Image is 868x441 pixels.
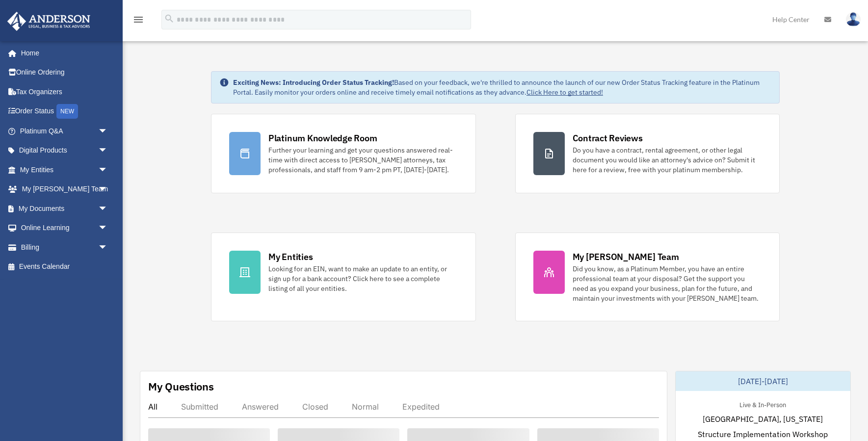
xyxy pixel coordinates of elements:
div: [DATE]-[DATE] [676,371,850,391]
div: My [PERSON_NAME] Team [573,251,679,263]
div: Looking for an EIN, want to make an update to an entity, or sign up for a bank account? Click her... [268,264,458,293]
a: Platinum Q&Aarrow_drop_down [7,121,123,141]
div: NEW [56,104,78,119]
div: All [148,402,158,412]
a: Home [7,43,118,63]
div: Closed [302,402,328,412]
a: Click Here to get started! [526,88,603,97]
a: Billingarrow_drop_down [7,237,123,257]
a: menu [132,17,144,26]
a: Digital Productsarrow_drop_down [7,141,123,160]
span: arrow_drop_down [98,160,118,180]
span: arrow_drop_down [98,237,118,258]
div: Normal [352,402,379,412]
i: menu [132,14,144,26]
div: Contract Reviews [573,132,643,144]
a: Contract Reviews Do you have a contract, rental agreement, or other legal document you would like... [515,114,780,193]
div: Expedited [402,402,440,412]
span: [GEOGRAPHIC_DATA], [US_STATE] [703,413,823,425]
img: Anderson Advisors Platinum Portal [4,12,93,31]
strong: Exciting News: Introducing Order Status Tracking! [233,78,394,87]
span: arrow_drop_down [98,141,118,161]
a: My Entitiesarrow_drop_down [7,160,123,180]
span: arrow_drop_down [98,180,118,200]
div: Submitted [181,402,218,412]
div: Answered [242,402,279,412]
div: Platinum Knowledge Room [268,132,377,144]
a: Online Ordering [7,63,123,82]
a: Events Calendar [7,257,123,277]
div: My Entities [268,251,313,263]
a: Platinum Knowledge Room Further your learning and get your questions answered real-time with dire... [211,114,476,193]
div: Do you have a contract, rental agreement, or other legal document you would like an attorney's ad... [573,145,762,175]
span: arrow_drop_down [98,199,118,219]
i: search [164,13,175,24]
div: Further your learning and get your questions answered real-time with direct access to [PERSON_NAM... [268,145,458,175]
span: arrow_drop_down [98,218,118,238]
a: My [PERSON_NAME] Teamarrow_drop_down [7,180,123,199]
div: Live & In-Person [732,399,794,409]
a: Online Learningarrow_drop_down [7,218,123,238]
div: My Questions [148,379,214,394]
div: Did you know, as a Platinum Member, you have an entire professional team at your disposal? Get th... [573,264,762,303]
a: Tax Organizers [7,82,123,102]
a: Order StatusNEW [7,102,123,122]
a: My [PERSON_NAME] Team Did you know, as a Platinum Member, you have an entire professional team at... [515,233,780,321]
a: My Documentsarrow_drop_down [7,199,123,218]
a: My Entities Looking for an EIN, want to make an update to an entity, or sign up for a bank accoun... [211,233,476,321]
span: Structure Implementation Workshop [698,428,828,440]
div: Based on your feedback, we're thrilled to announce the launch of our new Order Status Tracking fe... [233,78,771,97]
img: User Pic [846,12,861,26]
span: arrow_drop_down [98,121,118,141]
